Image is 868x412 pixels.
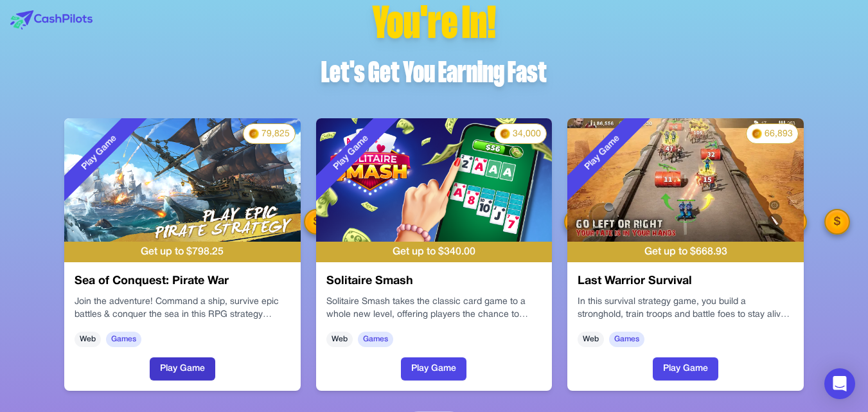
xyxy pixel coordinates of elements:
span: Web [326,332,353,347]
img: PMs [752,129,762,139]
span: 66,893 [765,128,793,141]
div: Play Game [45,99,153,207]
p: Join the adventure! Command a ship, survive epic battles & conquer the sea in this RPG strategy g... [75,296,290,321]
div: Play Game [549,99,657,207]
p: In this survival strategy game, you build a stronghold, train troops and battle foes to stay aliv... [578,296,793,321]
h3: Solitaire Smash [326,273,542,291]
div: Get up to $ 798.25 [64,242,301,262]
span: Games [106,332,141,347]
h3: Last Warrior Survival [578,273,793,291]
p: Solitaire Smash takes the classic card game to a whole new level, offering players the chance to ... [326,296,542,321]
img: PMs [249,129,259,139]
img: CashPilots Logo [10,10,93,30]
div: Let's Get You Earning Fast [321,57,547,87]
div: Play Game [297,99,405,207]
span: 79,825 [261,128,290,141]
div: Win real money in exciting multiplayer [DOMAIN_NAME] in a secure, fair, and ad-free gaming enviro... [326,296,542,321]
span: 34,000 [513,128,541,141]
div: Open Intercom Messenger [824,368,855,399]
span: Games [358,332,393,347]
span: Web [578,332,604,347]
span: Web [75,332,101,347]
img: PMs [500,129,510,139]
button: Play Game [150,357,215,381]
div: Get up to $ 340.00 [316,242,553,262]
span: Games [609,332,644,347]
button: Play Game [401,357,466,381]
button: Play Game [653,357,718,381]
h3: Sea of Conquest: Pirate War [75,273,290,291]
div: Get up to $ 668.93 [567,242,804,262]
